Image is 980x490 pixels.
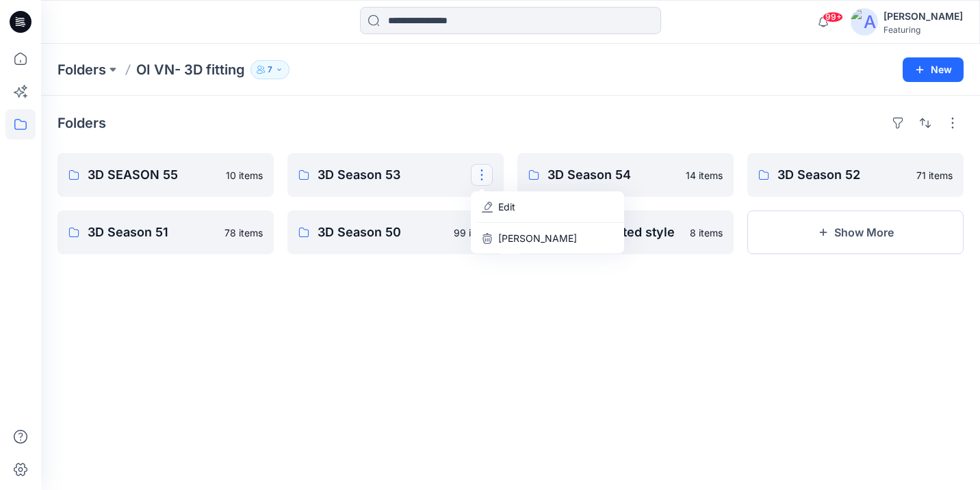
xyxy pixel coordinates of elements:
p: 3D Season 52 [777,165,908,185]
p: 99 items [454,226,493,240]
button: New [903,57,964,82]
p: 8 items [690,226,723,240]
p: 3D Season 53 [318,165,471,185]
a: 3D Complicated style8 items [517,210,734,254]
a: 3D Season 5271 items [747,153,964,197]
p: 7 [268,62,272,77]
a: 3D SEASON 5510 items [57,153,274,197]
p: 71 items [916,168,953,182]
a: Folders [57,60,106,79]
p: Edit [498,200,515,214]
img: avatar [851,8,878,36]
p: 78 items [224,226,263,240]
a: 3D Season 5178 items [57,210,274,254]
p: [PERSON_NAME] [498,231,577,245]
p: 14 items [686,168,723,182]
p: 3D Season 54 [547,165,678,185]
a: 3D Season 5099 items [287,210,504,254]
h4: Folders [57,115,106,131]
button: Show More [747,210,964,254]
div: Featuring [884,25,963,35]
a: 3D Season 53Edit[PERSON_NAME] [287,153,504,197]
p: OI VN- 3D fitting [136,60,245,79]
div: [PERSON_NAME] [884,8,963,25]
button: 7 [250,60,289,79]
p: 10 items [226,168,263,182]
a: 3D Season 5414 items [517,153,734,197]
p: 3D Season 51 [88,223,216,242]
span: 99+ [823,12,843,23]
p: 3D SEASON 55 [88,165,218,185]
p: 3D Season 50 [318,223,446,242]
